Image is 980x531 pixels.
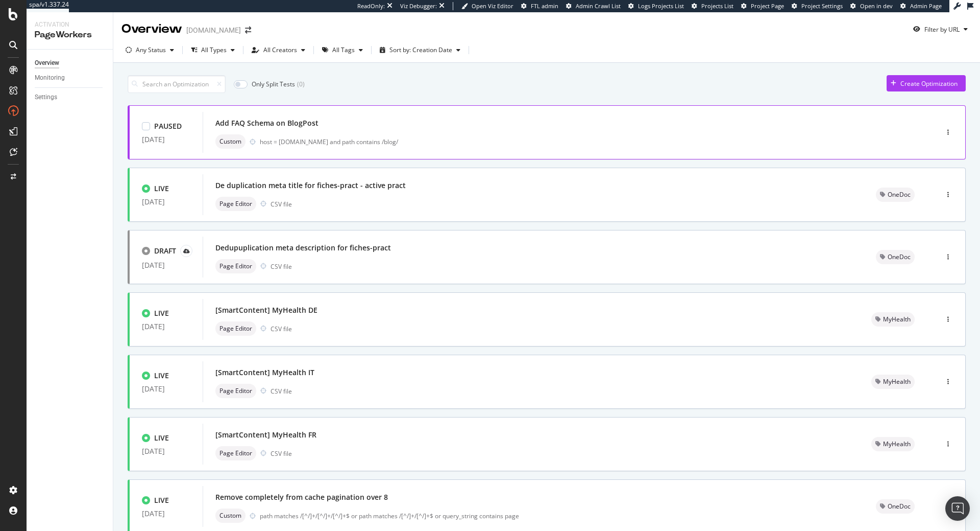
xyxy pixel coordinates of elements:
[128,75,226,93] input: Search an Optimization
[245,27,251,34] div: arrow-right-arrow-left
[142,261,190,269] div: [DATE]
[142,510,190,518] div: [DATE]
[154,246,176,256] div: DRAFT
[215,430,316,440] div: [SmartContent] MyHealth FR
[909,21,972,37] button: Filter by URL
[121,42,178,58] button: Any Status
[888,254,911,260] span: OneDoc
[792,2,843,10] a: Project Settings
[271,449,292,458] div: CSV file
[252,80,295,88] div: Only Split Tests
[900,2,942,10] a: Admin Page
[215,118,318,128] div: Add FAQ Schema on BlogPost
[215,134,246,149] div: neutral label
[628,2,684,10] a: Logs Projects List
[871,375,915,389] div: neutral label
[332,47,355,53] div: All Tags
[876,250,915,264] div: neutral label
[154,183,169,194] div: LIVE
[271,387,292,396] div: CSV file
[400,2,437,10] div: Viz Debugger:
[876,499,915,514] div: neutral label
[751,2,784,10] span: Project Page
[389,47,452,53] div: Sort by: Creation Date
[142,385,190,393] div: [DATE]
[888,192,911,198] span: OneDoc
[154,121,182,131] div: PAUSED
[35,58,106,68] a: Overview
[215,321,256,336] div: neutral label
[701,2,733,10] span: Projects List
[215,180,406,191] div: De duplication meta title for fiches-pract - active pract
[860,2,893,10] span: Open in dev
[215,492,388,502] div: Remove completely from cache pagination over 8
[219,450,252,456] span: Page Editor
[801,2,843,10] span: Project Settings
[35,92,106,103] a: Settings
[219,201,252,207] span: Page Editor
[219,326,252,332] span: Page Editor
[215,305,317,315] div: [SmartContent] MyHealth DE
[154,495,169,505] div: LIVE
[154,433,169,443] div: LIVE
[888,503,911,510] span: OneDoc
[271,262,292,271] div: CSV file
[248,42,309,58] button: All Creators
[461,2,513,10] a: Open Viz Editor
[154,371,169,381] div: LIVE
[318,42,367,58] button: All Tags
[260,512,851,520] div: path matches /[^/]+/[^/]+/[^/]+$ or path matches /[^/]+/[^/]+$ or query_string contains page
[121,20,182,38] div: Overview
[35,92,57,103] div: Settings
[35,73,106,83] a: Monitoring
[142,447,190,455] div: [DATE]
[576,2,621,10] span: Admin Crawl List
[566,2,621,10] a: Admin Crawl List
[263,47,297,53] div: All Creators
[531,2,558,10] span: FTL admin
[215,367,314,378] div: [SmartContent] MyHealth IT
[219,263,252,269] span: Page Editor
[260,137,894,146] div: host = [DOMAIN_NAME] and path contains /blog/
[376,42,464,58] button: Sort by: Creation Date
[35,73,65,83] div: Monitoring
[638,2,684,10] span: Logs Projects List
[187,42,239,58] button: All Types
[136,47,166,53] div: Any Status
[900,79,958,88] div: Create Optimization
[35,58,59,68] div: Overview
[142,198,190,206] div: [DATE]
[219,138,241,145] span: Custom
[215,243,391,253] div: Dedupuplication meta description for fiches-pract
[35,20,105,29] div: Activation
[521,2,558,10] a: FTL admin
[142,135,190,144] div: [DATE]
[215,259,256,273] div: neutral label
[876,188,915,202] div: neutral label
[215,384,256,398] div: neutral label
[741,2,784,10] a: Project Page
[271,325,292,333] div: CSV file
[142,322,190,331] div: [DATE]
[357,2,385,10] div: ReadOnly:
[154,308,169,318] div: LIVE
[850,2,893,10] a: Open in dev
[910,2,942,10] span: Admin Page
[883,379,911,385] span: MyHealth
[883,316,911,322] span: MyHealth
[186,25,241,35] div: [DOMAIN_NAME]
[215,446,256,460] div: neutral label
[215,197,256,211] div: neutral label
[692,2,733,10] a: Projects List
[871,312,915,327] div: neutral label
[219,388,252,394] span: Page Editor
[201,47,227,53] div: All Types
[219,513,241,519] span: Custom
[297,80,305,88] div: ( 0 )
[945,496,970,521] div: Open Intercom Messenger
[871,437,915,451] div: neutral label
[35,29,105,41] div: PageWorkers
[472,2,513,10] span: Open Viz Editor
[883,441,911,447] span: MyHealth
[271,200,292,209] div: CSV file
